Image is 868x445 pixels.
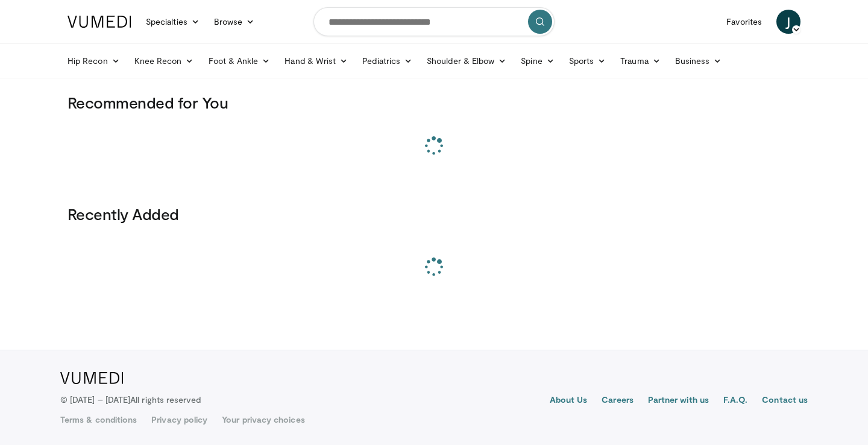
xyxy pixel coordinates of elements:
[201,49,278,73] a: Foot & Ankle
[668,49,729,73] a: Business
[68,204,800,224] h3: Recently Added
[355,49,420,73] a: Pediatrics
[776,10,800,34] a: J
[313,7,555,36] input: Search topics, interventions
[562,49,614,73] a: Sports
[151,414,207,426] a: Privacy policy
[420,49,514,73] a: Shoulder & Elbow
[139,10,207,34] a: Specialties
[719,10,769,34] a: Favorites
[207,10,262,34] a: Browse
[277,49,355,73] a: Hand & Wrist
[60,414,137,426] a: Terms & conditions
[130,394,201,405] span: All rights reserved
[68,16,131,28] img: VuMedi Logo
[60,394,201,406] p: © [DATE] – [DATE]
[222,414,304,426] a: Your privacy choices
[648,394,709,408] a: Partner with us
[514,49,561,73] a: Spine
[550,394,588,408] a: About Us
[613,49,668,73] a: Trauma
[762,394,808,408] a: Contact us
[60,372,124,384] img: VuMedi Logo
[602,394,634,408] a: Careers
[723,394,747,408] a: F.A.Q.
[68,93,800,112] h3: Recommended for You
[127,49,201,73] a: Knee Recon
[60,49,127,73] a: Hip Recon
